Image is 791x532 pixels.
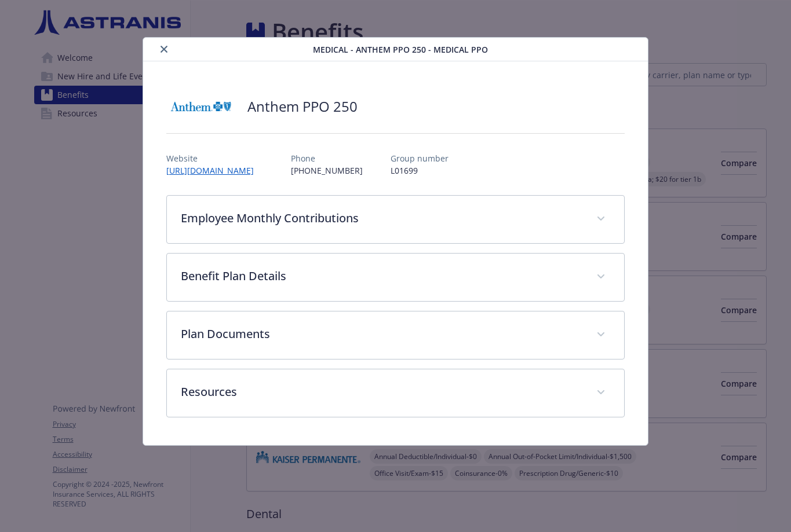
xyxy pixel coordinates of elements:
img: Anthem Blue Cross [166,89,236,124]
h2: Anthem PPO 250 [247,97,358,116]
p: Website [166,152,263,164]
span: Medical - Anthem PPO 250 - Medical PPO [313,43,488,56]
div: details for plan Medical - Anthem PPO 250 - Medical PPO [79,37,712,446]
p: Phone [291,152,363,164]
p: Plan Documents [181,325,583,343]
button: close [157,42,171,56]
div: Employee Monthly Contributions [167,196,625,243]
p: Benefit Plan Details [181,267,583,285]
p: Group number [391,152,449,164]
p: Resources [181,383,583,401]
p: L01699 [391,164,449,177]
div: Resources [167,369,625,417]
div: Benefit Plan Details [167,254,625,301]
p: Employee Monthly Contributions [181,210,583,227]
div: Plan Documents [167,311,625,359]
p: [PHONE_NUMBER] [291,164,363,177]
a: [URL][DOMAIN_NAME] [166,165,263,176]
